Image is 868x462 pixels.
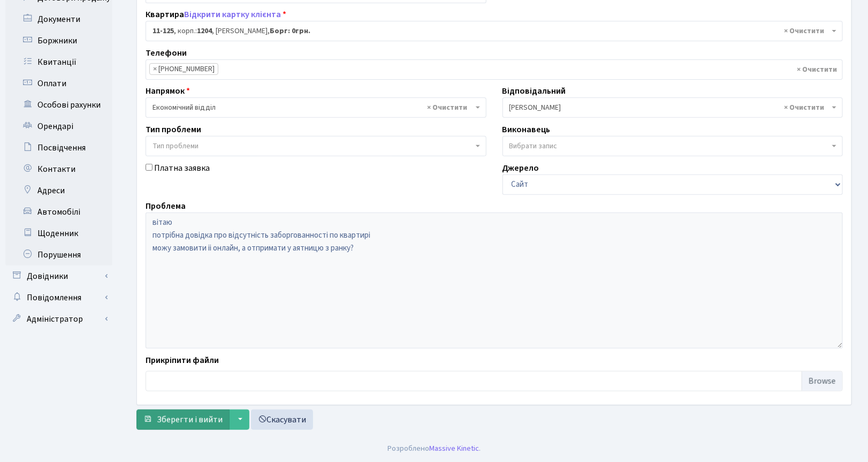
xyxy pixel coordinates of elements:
div: Розроблено . [387,443,481,455]
a: Квитанції [5,51,112,73]
textarea: вітаю потрібна довідка про відсутність заборгованності по квартирі можу замовити іі онлайн, а отп... [146,213,843,349]
label: Відповідальний [502,85,566,97]
b: 1204 [197,26,212,36]
b: Борг: 0грн. [270,26,310,36]
a: Оплати [5,73,112,94]
label: Напрямок [146,85,190,97]
a: Щоденник [5,223,112,244]
label: Прикріпити файли [146,354,219,367]
b: 11-125 [153,26,174,36]
a: Автомобілі [5,201,112,223]
a: Massive Kinetic [429,443,479,454]
a: Адміністратор [5,308,112,330]
span: Корчун І.С. [502,97,843,118]
label: Джерело [502,162,539,175]
a: Повідомлення [5,287,112,308]
a: Довідники [5,266,112,287]
a: Контакти [5,158,112,180]
a: Документи [5,9,112,30]
label: Тип проблеми [146,123,201,136]
label: Проблема [146,200,186,213]
label: Виконавець [502,123,551,136]
span: Вибрати запис [509,141,558,152]
a: Адреси [5,180,112,201]
span: Корчун І.С. [509,102,830,113]
li: (050) 621-10-81 [149,63,218,75]
a: Боржники [5,30,112,51]
span: Зберегти і вийти [157,414,223,426]
label: Платна заявка [154,162,210,175]
span: Тип проблеми [153,141,199,152]
span: Видалити всі елементи [428,102,468,113]
span: Економічний відділ [146,97,486,118]
label: Квартира [146,8,286,21]
a: Скасувати [251,410,313,430]
a: Посвідчення [5,137,112,158]
span: Видалити всі елементи [784,102,824,113]
button: Зберегти і вийти [136,410,230,430]
span: Економічний відділ [153,102,473,113]
a: Порушення [5,244,112,266]
span: <b>11-125</b>, корп.: <b>1204</b>, Зіборова Тетяна Юріївна, <b>Борг: 0грн.</b> [146,21,843,41]
span: Видалити всі елементи [797,64,837,75]
label: Телефони [146,47,187,59]
a: Відкрити картку клієнта [184,9,281,20]
span: <b>11-125</b>, корп.: <b>1204</b>, Зіборова Тетяна Юріївна, <b>Борг: 0грн.</b> [153,26,829,36]
a: Особові рахунки [5,94,112,116]
span: × [153,64,157,74]
a: Орендарі [5,116,112,137]
span: Видалити всі елементи [784,26,824,36]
